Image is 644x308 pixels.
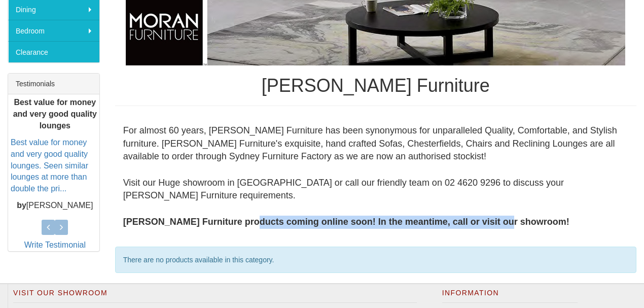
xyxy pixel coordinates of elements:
a: Best value for money and very good quality lounges. Seen similar lounges at more than double the ... [11,138,88,193]
a: Write Testimonial [24,241,86,249]
div: Testimonials [8,74,99,94]
div: There are no products available in this category. [115,247,636,273]
p: [PERSON_NAME] [11,200,99,212]
b: Best value for money and very good quality lounges [13,98,97,130]
b: by [17,201,26,210]
div: For almost 60 years, [PERSON_NAME] Furniture has been synonymous for unparalleled Quality, Comfor... [115,116,636,237]
h2: Visit Our Showroom [13,289,417,302]
b: [PERSON_NAME] Furniture products coming online soon! In the meantime, call or visit our showroom! [123,217,569,227]
a: Bedroom [8,20,99,41]
a: Clearance [8,41,99,62]
h1: [PERSON_NAME] Furniture [115,76,636,96]
h2: Information [442,289,578,302]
